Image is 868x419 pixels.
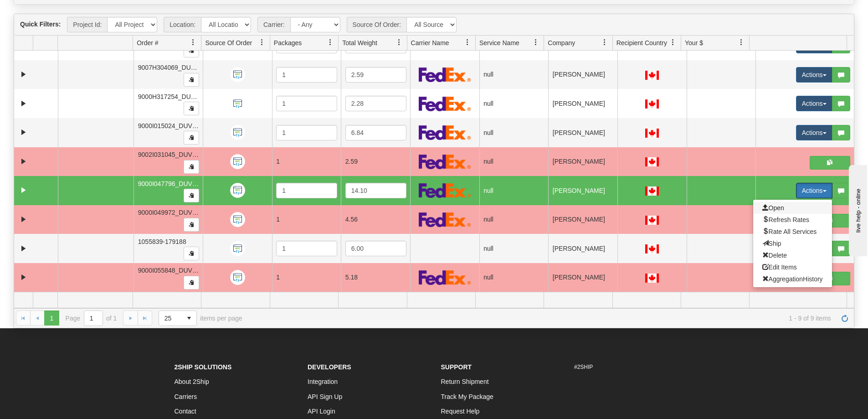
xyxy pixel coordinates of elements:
span: 2.59 [345,158,358,165]
span: Page sizes drop down [159,310,197,326]
td: [PERSON_NAME] [548,147,617,176]
button: Copy to clipboard [184,73,199,87]
button: Actions [796,183,832,198]
a: Return Shipment [441,378,489,385]
img: FedEx Express® [419,67,471,82]
a: Integration [308,378,338,385]
td: null [479,234,549,263]
img: CA [645,186,659,196]
img: API [230,241,245,256]
div: live help - online [7,8,84,15]
img: FedEx Express® [419,270,471,285]
span: 9002I031045_DUVET [138,151,200,158]
span: Order # [137,38,158,47]
a: Expand [18,243,29,254]
span: AggregationHistory [762,275,823,283]
img: CA [645,244,659,253]
a: Refresh [837,310,852,325]
strong: Support [441,363,472,371]
img: FedEx Express® [419,183,471,198]
span: 1 [276,158,280,165]
img: CA [645,129,659,138]
span: Rate All Services [762,228,817,235]
td: null [479,176,549,205]
td: null [479,118,549,147]
a: Expand [18,156,29,167]
img: CA [645,274,659,283]
td: null [479,60,549,89]
span: 9000H317254_DUVET [138,93,203,100]
a: Contact [175,408,196,415]
button: Actions [796,96,832,111]
span: Source Of Order: [347,17,407,32]
img: FedEx Express® [419,154,471,169]
td: null [479,147,549,176]
a: Carrier Name filter column settings [460,35,475,50]
a: Track My Package [441,393,493,400]
img: API [230,67,245,82]
a: Carriers [175,393,197,400]
span: 1 [276,216,280,223]
td: [PERSON_NAME] [548,89,617,118]
img: FedEx Express® [419,125,471,140]
a: Recipient Country filter column settings [665,35,681,50]
img: CA [645,157,659,166]
span: items per page [159,310,242,326]
img: CA [645,216,659,225]
span: Source Of Order [205,38,252,47]
strong: Developers [308,363,351,371]
a: About 2Ship [175,378,209,385]
label: Quick Filters: [20,20,61,29]
a: Order # filter column settings [185,35,201,50]
img: FedEx Express® [419,212,471,227]
span: Page 1 [44,310,59,325]
img: API [230,183,245,198]
td: [PERSON_NAME] [548,176,617,205]
span: 9000I015024_DUVET [138,122,200,129]
img: API [230,212,245,227]
iframe: chat widget [847,163,867,256]
span: Delete [762,252,787,259]
img: API [230,125,245,140]
td: null [479,263,549,292]
img: API [230,270,245,285]
a: Expand [18,98,29,109]
span: 1 - 9 of 9 items [255,315,831,322]
img: FedEx Express® [419,96,471,111]
a: Open [753,202,832,214]
a: Source Of Order filter column settings [254,35,270,50]
span: Location: [164,17,201,32]
img: API [230,96,245,111]
span: Edit Items [762,264,797,271]
a: API Login [308,408,335,415]
span: Carrier Name [411,38,449,47]
span: 9007H304069_DUVET [138,64,203,71]
button: Actions [796,125,832,140]
a: Expand [18,272,29,283]
span: Recipient Country [616,38,667,47]
span: Company [548,38,575,47]
button: Shipping Documents [810,156,850,170]
button: Copy to clipboard [184,44,199,57]
img: CA [645,99,659,109]
span: 25 [164,314,176,323]
h6: #2SHIP [574,364,694,370]
button: Copy to clipboard [184,218,199,232]
span: Refresh Rates [762,216,809,223]
a: Expand [18,214,29,225]
a: API Sign Up [308,393,342,400]
a: Expand [18,185,29,196]
span: Ship [762,240,781,247]
strong: 2Ship Solutions [175,363,232,371]
span: 1055839-179188 [138,238,186,245]
td: [PERSON_NAME] [548,118,617,147]
td: [PERSON_NAME] [548,263,617,292]
td: [PERSON_NAME] [548,234,617,263]
input: Page 1 [84,311,103,326]
span: 9000I055848_DUVET [138,267,200,274]
span: Your $ [685,38,703,47]
span: Carrier: [257,17,290,32]
span: Page of 1 [66,310,117,326]
a: Expand [18,127,29,138]
button: Copy to clipboard [184,189,199,202]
